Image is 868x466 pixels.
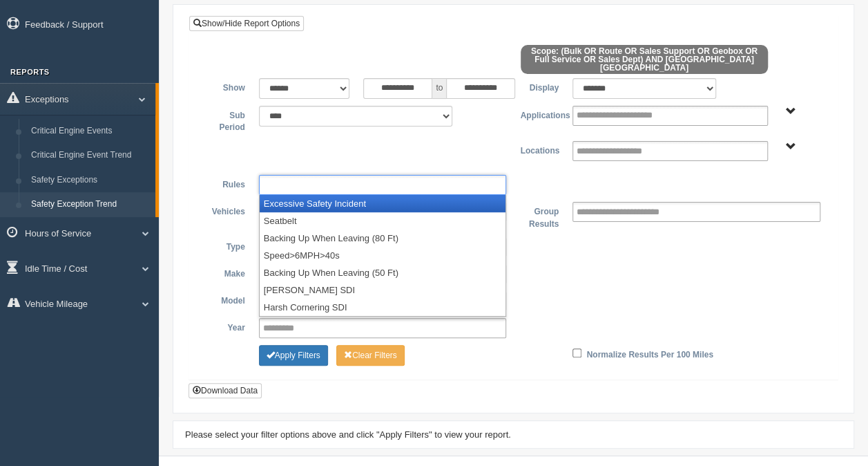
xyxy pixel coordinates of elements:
li: Excessive Safety Incident [260,195,506,212]
label: Sub Period [200,106,252,134]
li: Speed>6MPH>40s [260,247,506,264]
label: Show [200,78,252,95]
li: Harsh Cornering SDI [260,299,506,316]
span: to [432,78,446,99]
li: Backing Up When Leaving (80 Ft) [260,230,506,247]
label: Vehicles [200,202,252,218]
li: Seatbelt [260,212,506,230]
span: Scope: (Bulk OR Route OR Sales Support OR Geobox OR Full Service OR Sales Dept) AND [GEOGRAPHIC_D... [521,45,769,74]
label: Type [200,237,252,254]
a: Safety Exceptions [25,168,155,193]
label: Group Results [513,202,566,230]
li: [PERSON_NAME] SDI [260,281,506,299]
button: Change Filter Options [259,345,328,366]
label: Normalize Results Per 100 Miles [586,345,713,362]
label: Year [200,318,252,335]
a: Safety Exception Trend [25,192,155,217]
a: Show/Hide Report Options [189,16,304,31]
li: Backing Up When Leaving (50 Ft) [260,264,506,281]
label: Model [200,291,252,308]
button: Change Filter Options [336,345,405,366]
button: Download Data [189,383,262,398]
span: Please select your filter options above and click "Apply Filters" to view your report. [185,429,511,440]
label: Make [200,264,252,281]
a: Critical Engine Event Trend [25,143,155,168]
label: Display [513,78,566,95]
label: Locations [514,141,566,158]
a: Critical Engine Events [25,119,155,144]
label: Rules [200,175,252,192]
label: Applications [513,106,566,122]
